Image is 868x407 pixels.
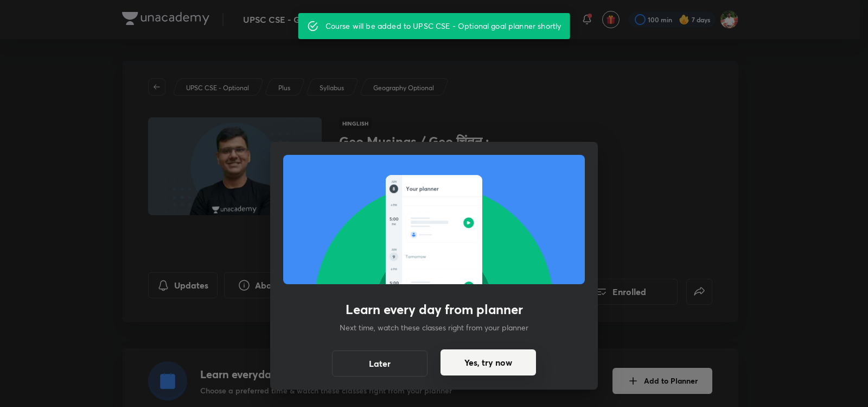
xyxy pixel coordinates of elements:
[391,249,396,251] g: JUN
[332,350,427,377] button: Later
[325,16,561,36] div: Course will be added to UPSC CSE - Optional goal planner shortly
[346,302,523,317] h3: Learn every day from planner
[441,349,536,375] button: Yes, try now
[391,268,397,271] g: 4 PM
[391,204,397,206] g: 4 PM
[392,223,396,226] g: PM
[406,187,439,192] g: Your planner
[393,187,395,191] g: 8
[393,255,395,259] g: 9
[340,322,528,333] p: Next time, watch these classes right from your planner
[390,217,398,221] g: 5:00
[405,255,426,258] g: Tomorrow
